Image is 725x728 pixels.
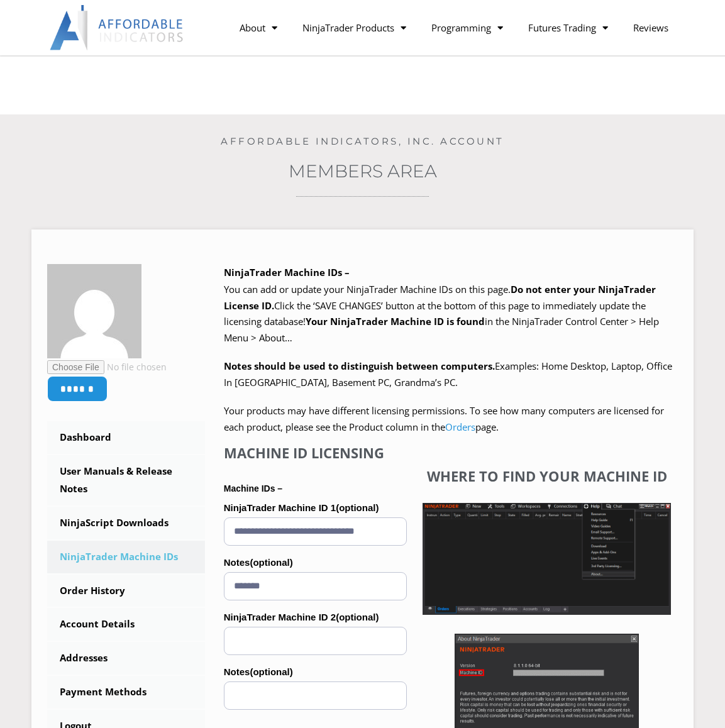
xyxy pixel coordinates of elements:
a: Members Area [289,160,437,182]
span: Click the ‘SAVE CHANGES’ button at the bottom of this page to immediately update the licensing da... [224,299,659,344]
span: Examples: Home Desktop, Laptop, Office In [GEOGRAPHIC_DATA], Basement PC, Grandma’s PC. [224,360,672,389]
a: Reviews [621,13,681,42]
label: NinjaTrader Machine ID 1 [224,499,407,517]
img: LogoAI | Affordable Indicators – NinjaTrader [50,5,185,50]
span: (optional) [336,502,379,513]
span: Your products may have different licensing permissions. To see how many computers are licensed fo... [224,404,664,433]
b: NinjaTrader Machine IDs – [224,266,350,279]
a: About [227,13,290,42]
a: User Manuals & Release Notes [47,455,205,505]
a: NinjaScript Downloads [47,507,205,539]
a: NinjaTrader Machine IDs [47,541,205,573]
img: d2117ace48cef559e8e15ce27b86871a5a46866aa7b6571df7220bbf9761b8e6 [47,264,141,358]
a: Programming [419,13,516,42]
a: NinjaTrader Products [290,13,419,42]
span: You can add or update your NinjaTrader Machine IDs on this page. [224,283,511,295]
strong: Machine IDs – [224,483,282,494]
span: (optional) [250,666,292,677]
a: Affordable Indicators, Inc. Account [221,135,504,147]
a: Addresses [47,642,205,675]
strong: Your NinjaTrader Machine ID is found [306,315,485,328]
span: (optional) [336,612,379,622]
span: (optional) [250,557,292,568]
h4: Where to find your Machine ID [423,468,671,484]
a: Dashboard [47,421,205,454]
a: Orders [445,421,475,433]
strong: Notes should be used to distinguish between computers. [224,360,495,372]
label: Notes [224,553,407,572]
a: Order History [47,575,205,607]
label: NinjaTrader Machine ID 2 [224,608,407,627]
a: Futures Trading [516,13,621,42]
a: Account Details [47,608,205,641]
a: Payment Methods [47,676,205,709]
h4: Machine ID Licensing [224,444,407,461]
label: Notes [224,663,407,681]
b: Do not enter your NinjaTrader License ID. [224,283,656,312]
img: Screenshot 2025-01-17 1155544 | Affordable Indicators – NinjaTrader [423,503,671,615]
